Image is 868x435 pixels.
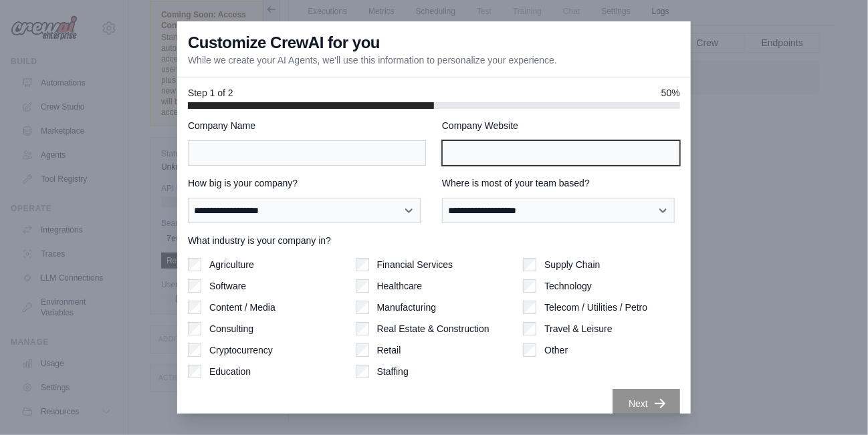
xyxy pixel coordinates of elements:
[188,86,233,100] span: Step 1 of 2
[544,258,600,271] label: Supply Chain
[661,86,680,100] span: 50%
[544,301,647,314] label: Telecom / Utilities / Petro
[377,301,437,314] label: Manufacturing
[544,343,568,357] label: Other
[544,279,592,293] label: Technology
[188,176,426,190] label: How big is your company?
[442,176,680,190] label: Where is most of your team based?
[209,279,246,293] label: Software
[188,119,426,132] label: Company Name
[188,53,557,67] p: While we create your AI Agents, we'll use this information to personalize your experience.
[209,301,276,314] label: Content / Media
[613,389,680,418] button: Next
[442,119,680,132] label: Company Website
[377,258,453,271] label: Financial Services
[209,258,254,271] label: Agriculture
[801,371,868,435] iframe: Chat Widget
[209,365,251,378] label: Education
[377,279,423,293] label: Healthcare
[188,234,680,247] label: What industry is your company in?
[188,32,380,53] h3: Customize CrewAI for you
[209,322,253,335] label: Consulting
[377,322,490,335] label: Real Estate & Construction
[209,343,273,357] label: Cryptocurrency
[544,322,612,335] label: Travel & Leisure
[377,365,409,378] label: Staffing
[377,343,401,357] label: Retail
